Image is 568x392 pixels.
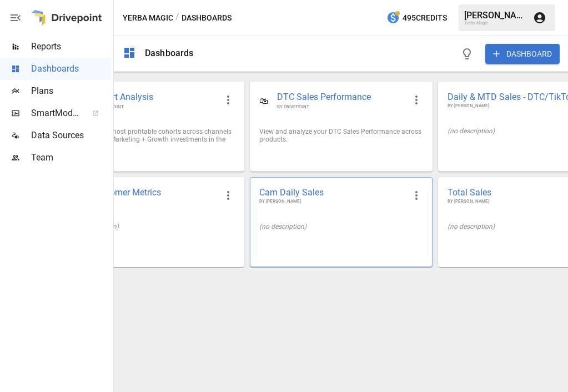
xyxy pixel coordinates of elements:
span: Reports [31,40,111,53]
span: Plans [31,84,111,98]
div: Identify your most profitable cohorts across channels to decide on Marketing + Growth investments... [72,128,235,151]
button: Yerba Magic [123,11,173,25]
span: 495 Credits [403,11,447,25]
div: View and analyze your DTC Sales Performance across products. [259,128,423,143]
span: DTC Sales Performance [277,91,405,104]
span: BY [PERSON_NAME] [72,198,217,205]
div: Dashboards [145,48,194,58]
div: (no description) [259,223,423,230]
span: Cohort Analysis [92,91,217,104]
div: (no description) [72,223,235,230]
span: SmartModel [31,107,80,120]
div: [PERSON_NAME] [464,10,526,21]
span: Data Sources [31,129,111,142]
div: 🛍 [259,96,268,106]
span: Cam Customer Metrics [72,187,217,198]
span: Dashboards [31,62,111,76]
span: BY DRIVEPOINT [92,104,217,110]
span: Cam Daily Sales [259,187,405,198]
button: 495Credits [382,8,451,28]
div: / [175,11,179,25]
span: Team [31,151,111,164]
span: BY DRIVEPOINT [277,104,405,110]
button: DASHBOARD [485,44,560,64]
span: BY [PERSON_NAME] [259,198,405,205]
div: Yerba Magic [464,21,526,26]
span: ™ [79,105,87,119]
